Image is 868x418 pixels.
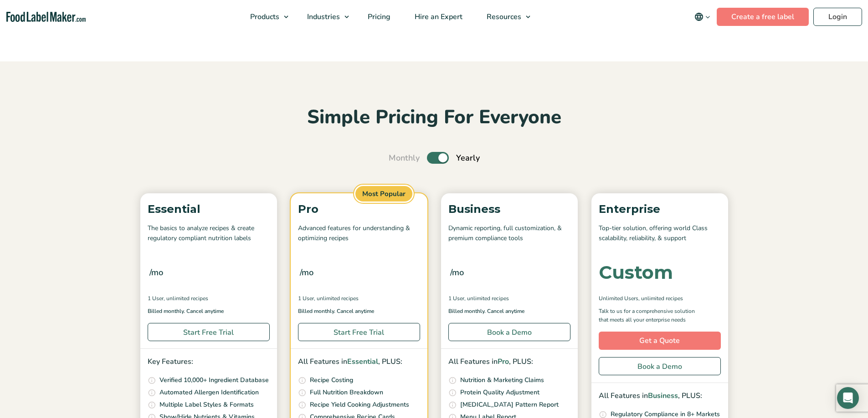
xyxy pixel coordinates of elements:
span: Industries [304,12,341,22]
a: Book a Demo [599,357,721,375]
a: Start Free Trial [148,323,270,341]
span: Most Popular [354,185,414,203]
span: , Unlimited Recipes [638,294,683,302]
p: All Features in , PLUS: [599,390,721,402]
p: Billed monthly. Cancel anytime [448,307,570,316]
span: 1 User [448,294,464,302]
p: Protein Quality Adjustment [460,388,539,398]
p: Key Features: [148,356,270,368]
p: Pro [298,201,420,218]
div: Custom [599,263,673,282]
span: Essential [347,357,378,367]
a: Get a Quote [599,332,721,350]
p: Recipe Yield Cooking Adjustments [310,400,409,410]
a: Book a Demo [448,323,570,341]
span: Hire an Expert [412,12,463,22]
span: Monthly [389,152,420,164]
p: Recipe Costing [310,375,353,385]
p: Dynamic reporting, full customization, & premium compliance tools [448,223,570,244]
span: Products [247,12,280,22]
a: Login [813,8,862,26]
p: Multiple Label Styles & Formats [159,400,254,410]
p: Top-tier solution, offering world Class scalability, reliability, & support [599,223,721,244]
p: All Features in , PLUS: [448,356,570,368]
span: 1 User [148,294,164,302]
h2: Simple Pricing For Everyone [136,105,733,130]
span: 1 User [298,294,314,302]
p: All Features in , PLUS: [298,356,420,368]
span: Pricing [365,12,391,22]
p: Talk to us for a comprehensive solution that meets all your enterprise needs [599,307,704,324]
p: Billed monthly. Cancel anytime [148,307,270,316]
span: Business [648,391,678,401]
span: Pro [498,357,509,367]
span: , Unlimited Recipes [464,294,509,302]
p: Essential [148,201,270,218]
p: Nutrition & Marketing Claims [460,375,544,385]
p: Enterprise [599,201,721,218]
p: Billed monthly. Cancel anytime [298,307,420,316]
p: Automated Allergen Identification [159,388,259,398]
div: Open Intercom Messenger [837,387,859,409]
span: , Unlimited Recipes [314,294,359,302]
label: Toggle [427,152,449,164]
p: Business [448,201,570,218]
a: Create a free label [717,8,809,26]
span: /mo [149,266,163,279]
p: Verified 10,000+ Ingredient Database [159,375,269,385]
span: Resources [484,12,522,22]
span: Yearly [456,152,480,164]
p: The basics to analyze recipes & create regulatory compliant nutrition labels [148,223,270,244]
p: Advanced features for understanding & optimizing recipes [298,223,420,244]
span: Unlimited Users [599,294,638,302]
p: Full Nutrition Breakdown [310,388,383,398]
span: /mo [450,266,464,279]
p: [MEDICAL_DATA] Pattern Report [460,400,559,410]
span: , Unlimited Recipes [164,294,208,302]
span: /mo [300,266,313,279]
a: Start Free Trial [298,323,420,341]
